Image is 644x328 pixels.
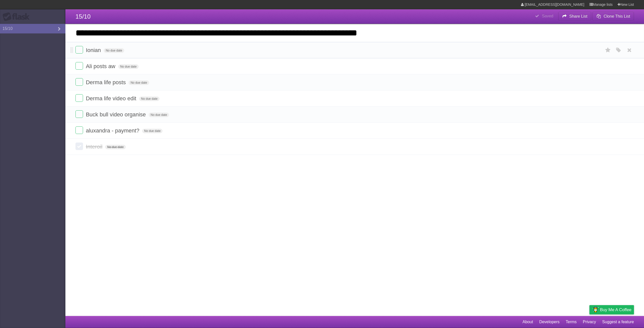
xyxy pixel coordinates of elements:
[118,64,139,69] span: No due date
[86,127,141,134] span: aluxandra - payment?
[75,143,83,150] label: Done
[589,305,634,314] a: Buy me a coffee
[539,317,559,327] a: Developers
[600,305,631,314] span: Buy me a coffee
[105,145,126,149] span: No due date
[75,94,83,102] label: Done
[129,80,149,85] span: No due date
[75,46,83,54] label: Done
[86,111,147,118] span: Buck bull video organise
[142,129,163,133] span: No due date
[583,317,596,327] a: Privacy
[75,78,83,86] label: Done
[75,110,83,118] label: Done
[603,14,630,18] b: Clone This List
[86,47,102,53] span: Ionian
[139,97,159,101] span: No due date
[104,48,124,53] span: No due date
[3,12,33,21] div: Flask
[522,317,533,327] a: About
[592,12,634,21] button: Clone This List
[75,62,83,70] label: Done
[149,113,169,117] span: No due date
[542,14,553,18] b: Saved
[86,144,104,150] span: Interoil
[592,305,599,314] img: Buy me a coffee
[603,46,613,54] label: Star task
[75,13,91,20] span: 15/10
[86,63,116,69] span: Ali posts aw
[569,14,587,18] b: Share List
[86,79,127,85] span: Derma life posts
[75,126,83,134] label: Done
[86,95,138,102] span: Derma life video edit
[558,12,591,21] button: Share List
[602,317,634,327] a: Suggest a feature
[566,317,577,327] a: Terms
